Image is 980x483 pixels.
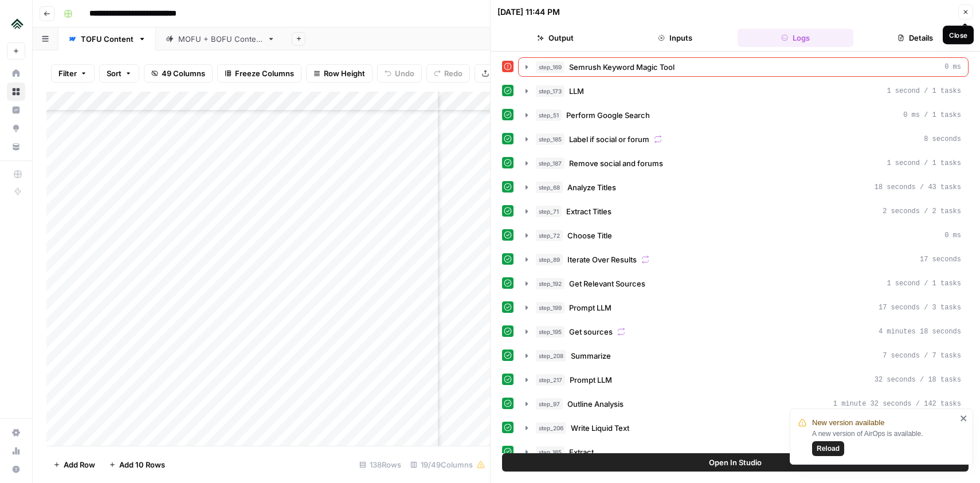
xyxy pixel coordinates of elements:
[235,68,294,79] span: Freeze Columns
[569,326,613,337] span: Get sources
[217,64,301,83] button: Freeze Columns
[519,443,968,461] button: 52 seconds / 7 tasks
[569,61,675,73] span: Semrush Keyword Magic Tool
[377,64,422,83] button: Undo
[569,278,645,289] span: Get Relevant Sources
[536,422,566,434] span: step_206
[944,62,961,72] span: 0 ms
[58,68,77,79] span: Filter
[924,134,961,144] span: 8 seconds
[99,64,139,83] button: Sort
[944,230,961,241] span: 0 ms
[567,254,637,265] span: Iterate Over Results
[7,83,25,101] a: Browse
[519,323,968,341] button: 4 minutes 18 seconds
[519,58,968,76] button: 0 ms
[812,417,884,429] span: New version available
[7,460,25,478] button: Help + Support
[144,64,213,83] button: 49 Columns
[497,29,613,47] button: Output
[536,254,563,265] span: step_89
[883,206,961,217] span: 2 seconds / 2 tasks
[571,350,611,362] span: Summarize
[920,254,961,265] span: 17 seconds
[519,130,968,148] button: 8 seconds
[567,182,616,193] span: Analyze Titles
[738,29,853,47] button: Logs
[355,455,406,474] div: 138 Rows
[536,230,563,241] span: step_72
[502,453,969,472] button: Open In Studio
[444,68,462,79] span: Redo
[519,347,968,365] button: 7 seconds / 7 tasks
[395,68,414,79] span: Undo
[519,178,968,197] button: 18 seconds / 43 tasks
[519,250,968,269] button: 17 seconds
[7,13,28,34] img: Uplisting Logo
[875,375,961,385] span: 32 seconds / 18 tasks
[883,351,961,361] span: 7 seconds / 7 tasks
[536,61,565,73] span: step_169
[81,33,134,45] div: TOFU Content
[833,399,961,409] span: 1 minute 32 seconds / 142 tasks
[887,86,961,96] span: 1 second / 1 tasks
[7,101,25,119] a: Insights
[536,158,565,169] span: step_187
[536,278,565,289] span: step_192
[879,303,961,313] span: 17 seconds / 3 tasks
[536,374,565,386] span: step_217
[566,109,650,121] span: Perform Google Search
[536,85,565,97] span: step_173
[817,443,840,454] span: Reload
[324,68,365,79] span: Row Height
[497,6,560,18] div: [DATE] 11:44 PM
[618,29,734,47] button: Inputs
[51,64,95,83] button: Filter
[64,459,95,470] span: Add Row
[960,414,968,423] button: close
[536,302,565,313] span: step_199
[58,28,156,50] a: TOFU Content
[519,202,968,221] button: 2 seconds / 2 tasks
[519,274,968,293] button: 1 second / 1 tasks
[536,182,563,193] span: step_68
[887,158,961,168] span: 1 second / 1 tasks
[858,29,974,47] button: Details
[46,455,102,474] button: Add Row
[7,138,25,156] a: Your Data
[519,226,968,245] button: 0 ms
[879,327,961,337] span: 4 minutes 18 seconds
[536,398,563,410] span: step_97
[569,446,594,458] span: Extract
[569,302,611,313] span: Prompt LLM
[570,374,612,386] span: Prompt LLM
[536,350,566,362] span: step_208
[569,133,649,145] span: Label if social or forum
[7,119,25,138] a: Opportunities
[406,455,490,474] div: 19/49 Columns
[119,459,165,470] span: Add 10 Rows
[887,278,961,289] span: 1 second / 1 tasks
[519,106,968,124] button: 0 ms / 1 tasks
[536,326,565,337] span: step_195
[536,133,565,145] span: step_185
[178,33,262,45] div: MOFU + BOFU Content
[107,68,121,79] span: Sort
[156,28,285,50] a: MOFU + BOFU Content
[812,429,957,456] div: A new version of AirOps is available.
[569,85,584,97] span: LLM
[7,9,25,38] button: Workspace: Uplisting
[306,64,373,83] button: Row Height
[536,109,562,121] span: step_51
[567,230,612,241] span: Choose Title
[7,423,25,442] a: Settings
[569,158,663,169] span: Remove social and forums
[519,419,968,437] button: 0 ms
[519,395,968,413] button: 1 minute 32 seconds / 142 tasks
[949,30,967,40] div: Close
[566,206,611,217] span: Extract Titles
[519,299,968,317] button: 17 seconds / 3 tasks
[812,441,844,456] button: Reload
[519,154,968,172] button: 1 second / 1 tasks
[7,64,25,83] a: Home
